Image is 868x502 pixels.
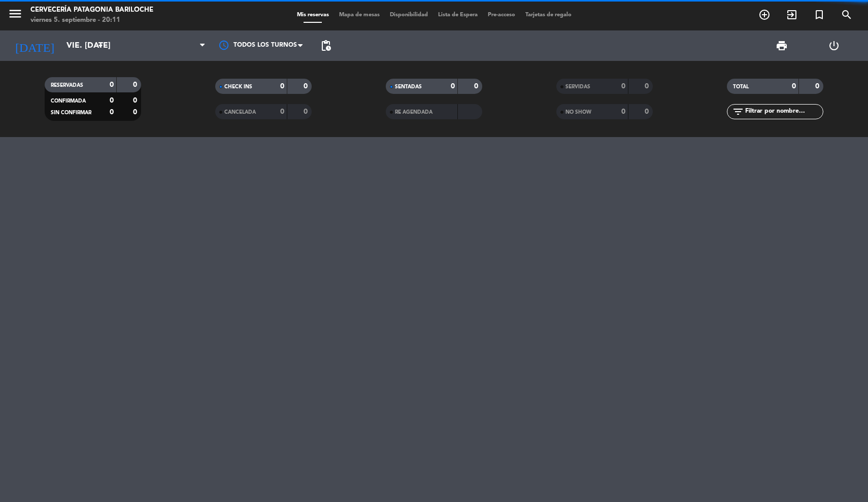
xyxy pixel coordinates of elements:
strong: 0 [621,83,625,90]
span: Mapa de mesas [334,12,385,18]
span: pending_actions [320,40,332,52]
strong: 0 [133,97,139,104]
span: RE AGENDADA [395,110,432,115]
span: CONFIRMADA [51,98,86,104]
strong: 0 [110,97,114,104]
span: Lista de Espera [433,12,483,18]
span: SERVIDAS [565,84,590,89]
strong: 0 [280,83,284,90]
div: LOG OUT [808,30,860,61]
span: SENTADAS [395,84,422,89]
strong: 0 [133,81,139,88]
span: CHECK INS [224,84,252,89]
button: menu [8,6,23,25]
i: filter_list [732,106,744,118]
strong: 0 [645,83,651,90]
strong: 0 [792,83,796,90]
i: arrow_drop_down [94,40,107,52]
strong: 0 [645,108,651,115]
strong: 0 [110,81,114,88]
span: Disponibilidad [385,12,433,18]
span: NO SHOW [565,110,591,115]
span: TOTAL [733,84,749,89]
strong: 0 [133,109,139,116]
i: exit_to_app [786,9,798,21]
span: Tarjetas de regalo [520,12,577,18]
strong: 0 [110,109,114,116]
i: menu [8,6,23,21]
strong: 0 [451,83,455,90]
span: RESERVADAS [51,83,83,88]
div: viernes 5. septiembre - 20:11 [30,15,153,25]
strong: 0 [474,83,480,90]
input: Filtrar por nombre... [744,106,823,117]
span: CANCELADA [224,110,256,115]
span: Mis reservas [292,12,334,18]
i: [DATE] [8,35,61,57]
span: print [776,40,788,52]
strong: 0 [815,83,821,90]
i: add_circle_outline [758,9,771,21]
span: SIN CONFIRMAR [51,110,91,115]
strong: 0 [304,83,310,90]
i: power_settings_new [828,40,840,52]
i: search [841,9,853,21]
strong: 0 [621,108,625,115]
div: Cervecería Patagonia Bariloche [30,5,153,15]
i: turned_in_not [813,9,825,21]
span: Pre-acceso [483,12,520,18]
strong: 0 [304,108,310,115]
strong: 0 [280,108,284,115]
